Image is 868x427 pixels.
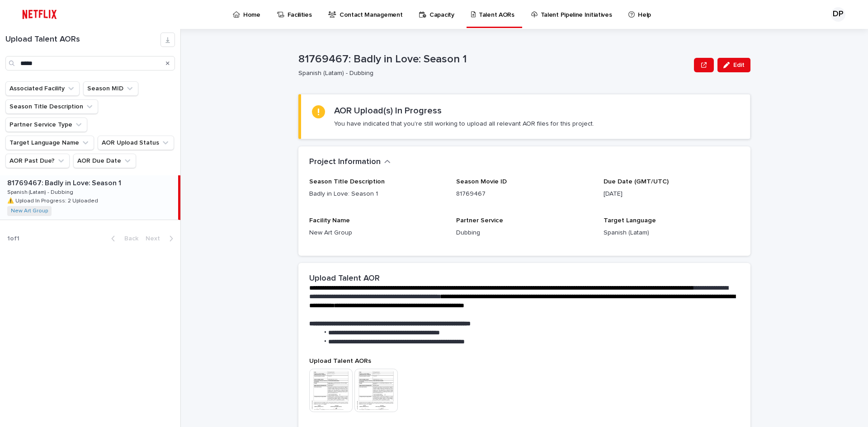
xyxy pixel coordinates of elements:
[7,188,75,196] p: Spanish (Latam) - Dubbing
[5,136,94,150] button: Target Language Name
[83,81,138,96] button: Season MID
[18,5,61,23] img: ifQbXi3ZQGMSEF7WDB7W
[604,217,656,224] span: Target Language
[456,228,592,238] p: Dubbing
[98,136,174,150] button: AOR Upload Status
[604,178,669,185] span: Due Date (GMT/UTC)
[309,157,381,167] h2: Project Information
[119,235,138,242] span: Back
[456,189,592,199] p: 81769467
[604,228,740,238] p: Spanish (Latam)
[309,217,350,224] span: Facility Name
[334,105,442,116] h2: AOR Upload(s) In Progress
[456,178,507,185] span: Season Movie ID
[309,274,380,284] h2: Upload Talent AOR
[298,70,687,77] p: Spanish (Latam) - Dubbing
[5,35,160,45] h1: Upload Talent AORs
[73,154,136,168] button: AOR Due Date
[5,154,70,168] button: AOR Past Due?
[11,208,48,214] a: New Art Group
[309,157,391,167] button: Project Information
[309,189,445,199] p: Badly in Love: Season 1
[309,358,371,364] span: Upload Talent AORs
[309,178,385,185] span: Season Title Description
[717,58,750,72] button: Edit
[604,189,740,199] p: [DATE]
[146,235,165,242] span: Next
[7,196,100,204] p: ⚠️ Upload In Progress: 2 Uploaded
[298,53,690,66] p: 81769467: Badly in Love: Season 1
[7,177,123,188] p: 81769467: Badly in Love: Season 1
[309,228,445,238] p: New Art Group
[5,56,175,70] input: Search
[5,117,87,132] button: Partner Service Type
[5,81,80,96] button: Associated Facility
[733,62,745,68] span: Edit
[831,7,845,22] div: DP
[334,120,594,128] p: You have indicated that you're still working to upload all relevant AOR files for this project.
[142,235,180,243] button: Next
[104,235,142,243] button: Back
[5,99,98,114] button: Season Title Description
[456,217,503,224] span: Partner Service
